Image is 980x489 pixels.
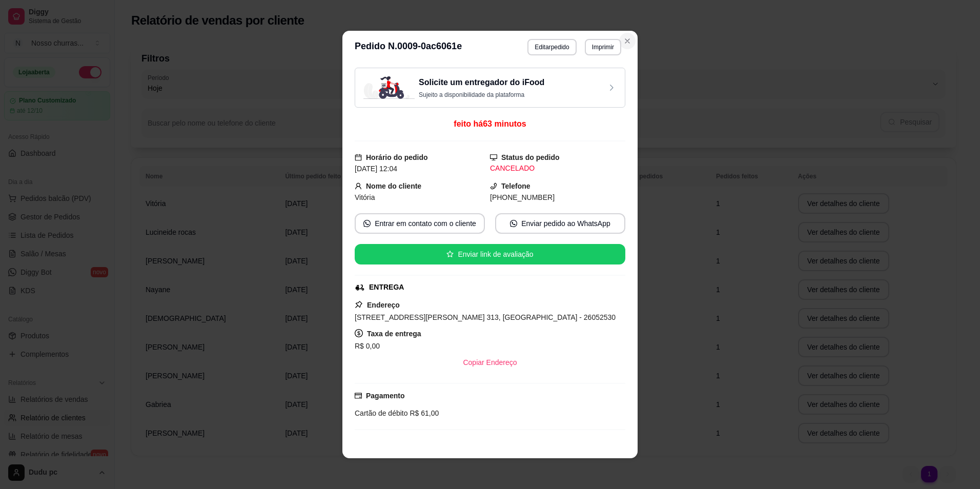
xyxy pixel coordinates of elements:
button: whats-appEntrar em contato com o cliente [355,213,485,234]
span: Cartão de débito [355,409,408,417]
strong: Nome do cliente [366,182,421,190]
button: starEnviar link de avaliação [355,244,625,264]
span: R$ 61,00 [408,409,439,417]
button: Copiar Endereço [455,352,525,373]
p: Sujeito a disponibilidade da plataforma [419,91,544,99]
strong: Endereço [367,301,400,309]
span: [PHONE_NUMBER] [490,193,555,201]
div: ENTREGA [369,282,404,293]
span: pushpin [355,300,363,309]
div: CANCELADO [490,163,625,174]
span: R$ 0,00 [355,342,380,350]
strong: Telefone [501,182,530,190]
strong: Status do pedido [501,153,560,161]
span: phone [490,182,497,190]
strong: Pagamento [366,392,404,400]
h3: Pedido N. 0009-0ac6061e [355,39,462,55]
strong: Horário do pedido [366,153,428,161]
span: user [355,182,362,190]
button: whats-appEnviar pedido ao WhatsApp [495,213,625,234]
span: whats-app [363,220,371,227]
button: Editarpedido [527,39,576,55]
button: Imprimir [585,39,621,55]
span: dollar [355,329,363,337]
span: Vitória [355,193,375,201]
img: delivery-image [363,76,415,99]
h3: Solicite um entregador do iFood [419,76,544,89]
button: Close [619,33,636,49]
strong: Taxa de entrega [367,330,421,338]
span: calendar [355,154,362,161]
span: desktop [490,154,497,161]
span: [STREET_ADDRESS][PERSON_NAME] 313, [GEOGRAPHIC_DATA] - 26052530 [355,313,616,321]
span: credit-card [355,392,362,399]
span: [DATE] 12:04 [355,165,397,173]
span: whats-app [510,220,517,227]
span: star [446,251,454,258]
span: feito há 63 minutos [454,119,526,128]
